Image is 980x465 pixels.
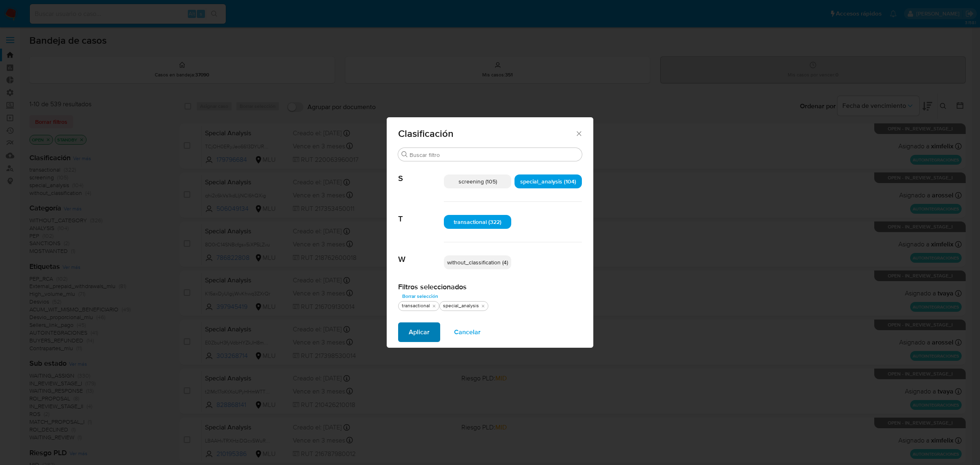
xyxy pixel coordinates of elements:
button: Cerrar [575,130,582,137]
div: transactional (322) [444,215,511,229]
button: Cancelar [443,322,491,342]
button: quitar special_analysis [480,303,486,309]
div: special_analysis (104) [514,174,582,188]
span: Clasificación [398,129,575,139]
h2: Filtros seleccionados [398,282,582,291]
button: Borrar selección [398,291,442,301]
span: S [398,161,444,183]
div: without_classification (4) [444,255,511,269]
div: special_analysis [441,302,481,309]
button: quitar transactional [431,303,437,309]
span: transactional (322) [454,218,501,226]
span: Borrar selección [402,292,438,300]
span: W [398,242,444,264]
button: Buscar [401,151,408,158]
span: without_classification (4) [447,258,508,266]
span: screening (105) [459,177,497,186]
input: Buscar filtro [410,151,579,159]
span: T [398,202,444,224]
div: screening (105) [444,174,511,188]
span: Aplicar [409,323,430,341]
span: Cancelar [454,323,481,341]
span: special_analysis (104) [520,177,576,186]
div: transactional [400,302,432,309]
button: Aplicar [398,322,440,342]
